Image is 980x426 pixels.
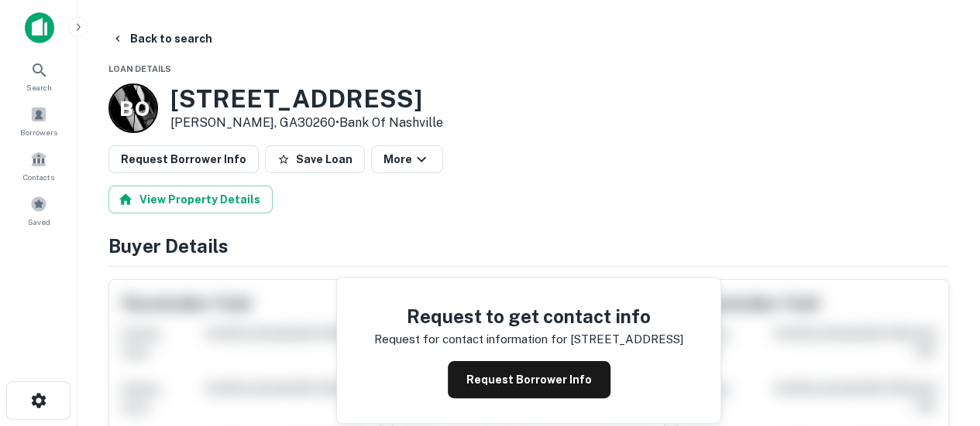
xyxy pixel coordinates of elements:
[374,330,567,349] p: Request for contact information for
[903,302,980,377] iframe: Chat Widget
[20,126,57,138] span: Borrowers
[119,94,148,124] p: B O
[5,100,73,141] a: Borrowers
[108,186,273,213] button: View Property Details
[28,216,50,228] span: Saved
[570,330,683,349] p: [STREET_ADDRESS]
[448,361,610,398] button: Request Borrower Info
[371,145,443,173] button: More
[5,145,73,186] a: Contacts
[339,115,443,130] a: Bank Of Nashville
[5,55,73,97] a: Search
[25,12,54,43] img: capitalize-icon.png
[108,64,171,73] span: Loan Details
[108,232,949,260] h4: Buyer Details
[105,25,218,53] button: Back to search
[170,84,443,114] h3: [STREET_ADDRESS]
[23,171,54,183] span: Contacts
[374,302,683,330] h4: Request to get contact info
[5,189,73,231] a: Saved
[265,145,365,173] button: Save Loan
[108,145,259,173] button: Request Borrower Info
[26,81,52,94] span: Search
[170,114,443,132] p: [PERSON_NAME], GA30260 •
